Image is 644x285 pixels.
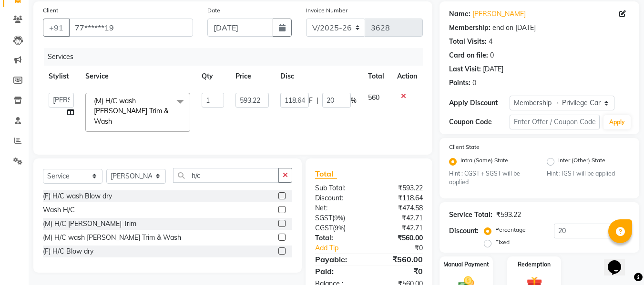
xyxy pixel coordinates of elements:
label: Date [207,6,220,15]
div: (F) H/C Blow dry [43,246,93,256]
div: Total Visits: [449,37,487,47]
div: Service Total: [449,210,492,220]
div: Sub Total: [308,183,369,193]
div: Coupon Code [449,117,509,127]
label: Intra (Same) State [460,156,508,167]
div: Total: [308,233,369,243]
div: Apply Discount [449,98,509,108]
div: ₹118.64 [369,193,430,203]
div: end on [DATE] [492,23,536,33]
span: 560 [368,93,379,102]
div: ₹42.71 [369,223,430,233]
div: Points: [449,78,470,88]
th: Action [391,66,423,87]
button: Apply [603,115,631,129]
th: Qty [196,66,230,87]
span: (M) H/C wash [PERSON_NAME] Trim & Wash [94,97,168,126]
label: Fixed [495,238,510,246]
th: Total [362,66,391,87]
div: ( ) [308,213,369,223]
div: Card on file: [449,50,488,60]
div: Name: [449,9,470,19]
a: [PERSON_NAME] [472,9,526,19]
div: Paid: [308,265,369,277]
div: Wash H/C [43,205,75,215]
label: Manual Payment [443,260,489,269]
input: Search or Scan [173,168,279,183]
div: ₹474.58 [369,203,430,213]
div: ₹0 [369,265,430,277]
span: CGST [315,224,333,232]
div: Payable: [308,254,369,265]
div: Services [44,48,430,66]
button: +91 [43,19,70,37]
div: ₹0 [379,243,430,253]
div: [DATE] [483,64,503,74]
div: ( ) [308,223,369,233]
th: Stylist [43,66,80,87]
div: ₹593.22 [369,183,430,193]
input: Enter Offer / Coupon Code [510,115,600,129]
label: Client State [449,143,480,151]
th: Service [80,66,196,87]
span: | [317,96,318,106]
input: Search by Name/Mobile/Email/Code [69,19,193,37]
div: Net: [308,203,369,213]
span: Total [315,169,337,179]
th: Price [230,66,274,87]
a: x [112,117,116,126]
span: 9% [334,214,343,222]
div: 0 [490,50,494,60]
label: Percentage [495,226,526,234]
span: % [351,96,357,106]
div: (M) H/C [PERSON_NAME] Trim [43,219,136,229]
label: Invoice Number [306,6,348,15]
a: Add Tip [308,243,379,253]
span: F [309,96,313,106]
div: ₹560.00 [369,233,430,243]
div: Discount: [449,226,479,236]
label: Client [43,6,58,15]
div: 4 [489,37,492,47]
th: Disc [275,66,362,87]
div: ₹560.00 [369,254,430,265]
span: SGST [315,214,332,222]
div: (F) H/C wash Blow dry [43,191,112,201]
iframe: chat widget [604,247,634,275]
label: Inter (Other) State [558,156,605,167]
div: Membership: [449,23,491,33]
small: Hint : IGST will be applied [547,169,630,178]
div: Discount: [308,193,369,203]
div: ₹42.71 [369,213,430,223]
div: 0 [472,78,476,88]
span: 9% [335,224,344,232]
label: Redemption [518,260,551,269]
div: (M) H/C wash [PERSON_NAME] Trim & Wash [43,233,181,243]
div: ₹593.22 [496,210,521,220]
small: Hint : CGST + SGST will be applied [449,169,532,187]
div: Last Visit: [449,64,481,74]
